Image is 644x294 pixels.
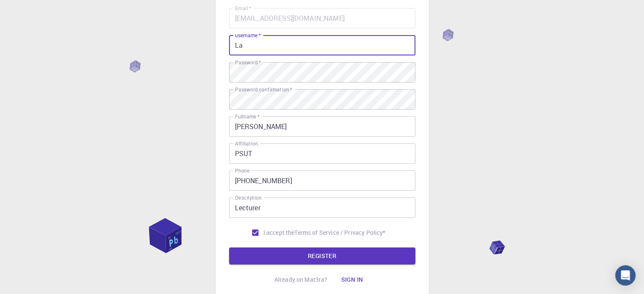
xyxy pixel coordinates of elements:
label: username [235,32,261,39]
label: Fullname [235,113,260,120]
label: Phone [235,167,249,174]
label: Password confirmation [235,86,292,93]
p: Already on Mat3ra? [274,275,328,284]
label: Affiliation [235,140,258,147]
button: Sign in [334,271,370,288]
a: Terms of Service / Privacy Policy* [294,228,385,237]
label: Password [235,59,261,66]
span: I accept the [263,228,295,237]
label: Email [235,5,251,12]
button: REGISTER [229,247,415,264]
p: Terms of Service / Privacy Policy * [294,228,385,237]
div: Open Intercom Messenger [615,265,636,286]
label: Description [235,194,262,201]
